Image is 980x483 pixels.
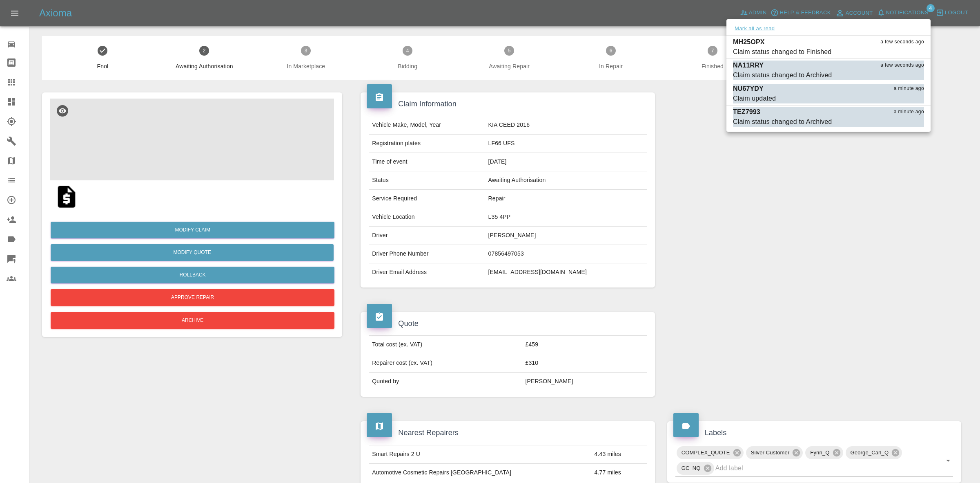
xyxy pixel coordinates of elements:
[894,108,924,116] span: a minute ago
[733,24,776,34] button: Mark all as read
[733,37,765,47] p: MH25OPX
[733,107,760,117] p: TEZ7993
[733,47,831,57] div: Claim status changed to Finished
[733,94,776,103] div: Claim updated
[880,38,924,46] span: a few seconds ago
[733,117,832,127] div: Claim status changed to Archived
[880,61,924,70] span: a few seconds ago
[894,85,924,93] span: a minute ago
[733,61,764,70] p: NA11RRY
[733,70,832,80] div: Claim status changed to Archived
[733,84,764,94] p: NU67YDY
